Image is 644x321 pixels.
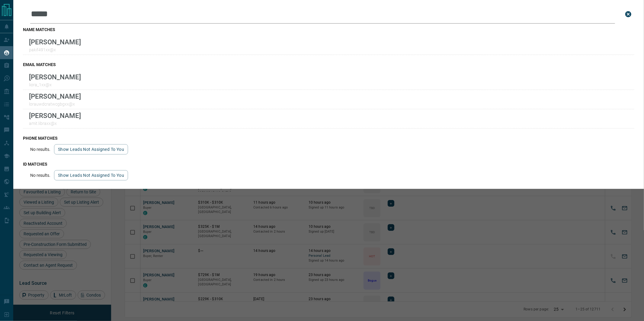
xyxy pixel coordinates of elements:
p: lorauwdcratwcgbgxx@x [29,102,81,106]
button: close search bar [622,8,634,20]
p: amit.libraxx@x [29,121,81,126]
button: show leads not assigned to you [54,170,128,180]
button: show leads not assigned to you [54,144,128,154]
p: [PERSON_NAME] [29,112,81,119]
p: No results. [30,147,50,152]
p: liora_1xx@x [29,82,81,87]
h3: id matches [23,162,634,167]
h3: name matches [23,27,634,32]
p: [PERSON_NAME] [29,38,81,46]
p: [PERSON_NAME] [29,73,81,81]
p: pakif491xx@x [29,47,81,52]
h3: phone matches [23,136,634,141]
p: No results. [30,173,50,178]
h3: email matches [23,62,634,67]
p: [PERSON_NAME] [29,92,81,100]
